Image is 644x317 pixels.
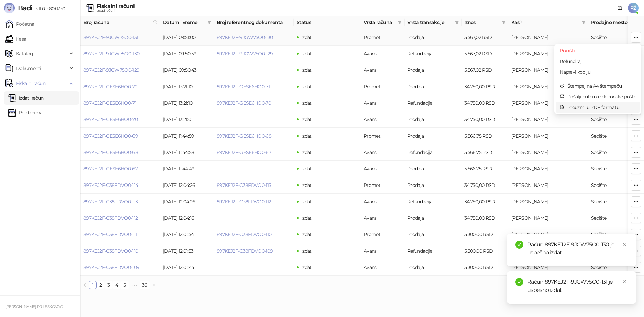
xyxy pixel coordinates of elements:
li: 5 [121,281,129,289]
td: Avans [361,95,405,111]
td: Avans [361,161,405,177]
span: right [152,283,156,287]
a: 897KEJ2F-C38FDVO0-112 [83,215,138,221]
span: filter [206,17,213,28]
li: Prethodna strana [80,281,89,289]
td: Avans [361,62,405,78]
a: Po danima [8,106,42,119]
th: Vrsta računa [361,16,405,29]
span: Izdat [301,133,312,139]
td: Avans [361,210,405,226]
td: [DATE] 11:44:49 [160,161,214,177]
td: Avans [361,144,405,161]
td: 897KEJ2F-C38FDVO0-114 [80,177,160,194]
a: 4 [113,281,120,289]
a: 1 [89,281,96,289]
span: Kasir [511,19,579,26]
span: close [622,242,627,247]
span: Izdat [301,116,312,122]
td: Avans [361,46,405,62]
a: 5 [121,281,128,289]
td: Refundacija [405,194,462,210]
a: 897KEJ2F-C38FDVO0-110 [83,248,138,254]
td: Prodaja [405,62,462,78]
a: 897KEJ2F-GESE6HO0-71 [83,100,136,106]
td: Radmilo Živanović [508,210,588,226]
span: filter [207,20,211,24]
td: Radmilo Živanović [508,128,588,144]
span: Izdat [301,166,312,172]
span: Napravi kopiju [560,68,636,76]
a: 36 [140,281,149,289]
a: Close [621,278,628,285]
a: 897KEJ2F-C38FDVO0-114 [83,182,138,188]
td: Promet [361,226,405,243]
span: filter [396,17,403,28]
span: Izdat [301,34,312,40]
td: [DATE] 12:01:54 [160,226,214,243]
a: 2 [97,281,104,289]
div: Izdati računi [97,9,135,12]
td: [DATE] 12:04:26 [160,194,214,210]
td: 34.750,00 RSD [462,194,508,210]
td: 897KEJ2F-GESE6HO0-67 [80,161,160,177]
div: Račun 897KEJ2F-9JGW75O0-130 je uspešno izdat [527,241,628,257]
span: filter [502,20,506,24]
td: Avans [361,194,405,210]
th: Broj računa [80,16,160,29]
td: [DATE] 13:21:10 [160,78,214,95]
td: 897KEJ2F-C38FDVO0-112 [80,210,160,226]
span: ••• [129,281,140,289]
span: Izdat [301,264,312,270]
td: Radmilo Živanović [508,62,588,78]
a: 897KEJ2F-C38FDVO0-113 [217,182,271,188]
a: 897KEJ2F-C38FDVO0-111 [83,231,137,237]
td: Prodaja [405,210,462,226]
td: Radmilo Živanović [508,161,588,177]
td: Promet [361,29,405,46]
a: 897KEJ2F-GESE6HO0-70 [217,100,271,106]
td: Promet [361,177,405,194]
a: 3 [105,281,112,289]
td: 5.300,00 RSD [462,259,508,276]
span: Katalog [16,47,33,60]
td: 897KEJ2F-C38FDVO0-111 [80,226,160,243]
td: Radmilo Živanović [508,226,588,243]
td: [DATE] 11:44:58 [160,144,214,161]
td: 5.566,75 RSD [462,161,508,177]
td: Radmilo Živanović [508,29,588,46]
td: Radmilo Živanović [508,78,588,95]
td: [DATE] 09:50:59 [160,46,214,62]
span: Broj računa [83,19,150,26]
span: filter [455,20,459,24]
span: Preuzmi u PDF formatu [567,104,636,111]
a: 897KEJ2F-GESE6HO0-68 [217,133,271,139]
span: Izdat [301,100,312,106]
a: Dokumentacija [614,3,625,13]
button: left [80,281,89,289]
th: Status [294,16,361,29]
a: 897KEJ2F-C38FDVO0-112 [217,199,271,205]
span: filter [453,17,460,28]
a: 897KEJ2F-GESE6HO0-72 [83,84,137,90]
span: Izdat [301,149,312,155]
li: 3 [105,281,113,289]
td: 5.567,02 RSD [462,62,508,78]
td: 897KEJ2F-9JGW75O0-129 [80,62,160,78]
td: 897KEJ2F-GESE6HO0-72 [80,78,160,95]
span: Vrsta transakcije [407,19,452,26]
span: filter [398,20,402,24]
span: Izdat [301,231,312,237]
td: 897KEJ2F-GESE6HO0-71 [80,95,160,111]
td: Prodaja [405,226,462,243]
a: Početna [5,17,34,31]
td: Refundacija [405,95,462,111]
td: Avans [361,259,405,276]
span: check-circle [515,241,523,249]
li: Sledećih 5 Strana [129,281,140,289]
span: filter [500,17,507,28]
td: Prodaja [405,78,462,95]
a: 897KEJ2F-C38FDVO0-113 [83,199,138,205]
td: Radmilo Živanović [508,111,588,128]
span: RŽ [628,3,639,13]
